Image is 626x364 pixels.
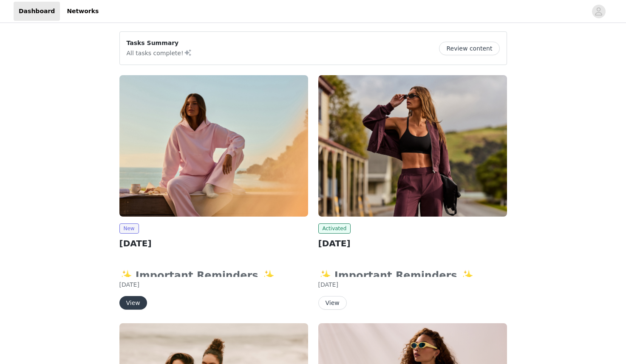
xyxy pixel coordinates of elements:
[318,270,479,282] strong: ✨ Important Reminders ✨
[119,300,147,306] a: View
[119,75,308,217] img: Fabletics
[318,300,347,306] a: View
[119,270,280,282] strong: ✨ Important Reminders ✨
[119,237,308,250] h2: [DATE]
[318,281,338,288] span: [DATE]
[318,75,507,217] img: Fabletics
[119,296,147,310] button: View
[127,48,192,58] p: All tasks complete!
[62,2,104,21] a: Networks
[595,5,603,18] div: avatar
[318,296,347,310] button: View
[127,39,192,48] p: Tasks Summary
[439,42,499,55] button: Review content
[318,237,507,250] h2: [DATE]
[14,2,60,21] a: Dashboard
[318,223,351,234] span: Activated
[119,223,139,234] span: New
[119,281,139,288] span: [DATE]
